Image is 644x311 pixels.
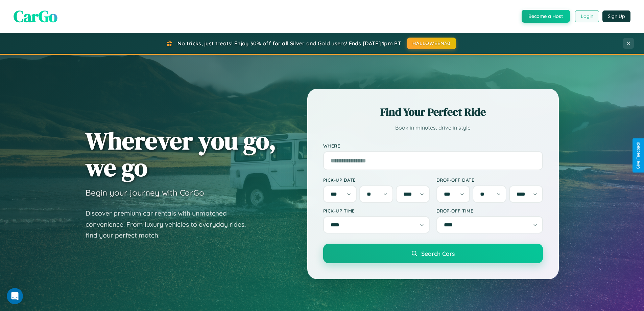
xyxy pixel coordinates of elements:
[86,208,255,241] p: Discover premium car rentals with unmatched convenience. From luxury vehicles to everyday rides, ...
[177,40,402,47] span: No tricks, just treats! Enjoy 30% off for all Silver and Gold users! Ends [DATE] 1pm PT.
[407,38,456,49] button: HALLOWEEN30
[421,250,455,257] span: Search Cars
[436,208,543,214] label: Drop-off Time
[323,105,543,119] h2: Find Your Perfect Ride
[86,187,204,198] h3: Begin your journey with CarGo
[575,10,599,22] button: Login
[436,177,543,183] label: Drop-off Date
[323,143,543,149] label: Where
[636,142,641,169] div: Give Feedback
[522,10,570,23] button: Become a Host
[602,10,630,22] button: Sign Up
[323,123,543,133] p: Book in minutes, drive in style
[86,127,276,181] h1: Wherever you go, we go
[323,244,543,263] button: Search Cars
[323,208,430,214] label: Pick-up Time
[7,288,23,304] iframe: Intercom live chat
[323,177,430,183] label: Pick-up Date
[14,5,57,27] span: CarGo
